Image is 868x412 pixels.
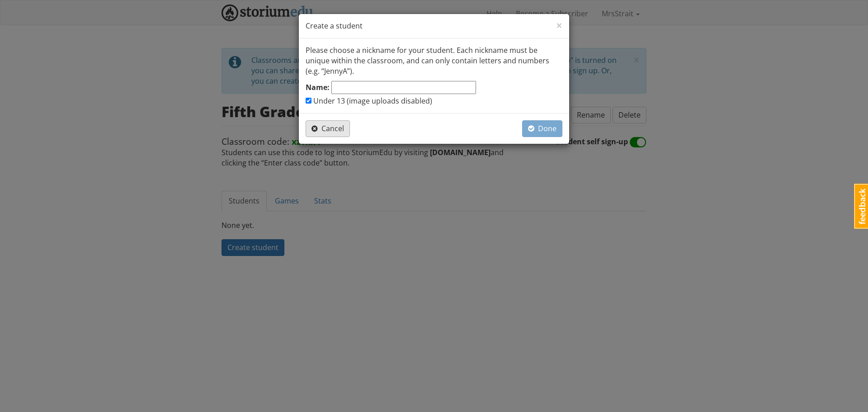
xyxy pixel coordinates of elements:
span: × [556,18,562,33]
label: Under 13 (image uploads disabled) [306,96,432,106]
button: Cancel [306,120,350,137]
span: Cancel [311,123,344,133]
p: Please choose a nickname for your student. Each nickname must be unique within the classroom, and... [306,45,562,76]
button: Done [522,120,562,137]
label: Name: [306,82,330,93]
input: Under 13 (image uploads disabled) [306,98,311,104]
span: Done [528,123,557,133]
div: Create a student [299,14,569,38]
